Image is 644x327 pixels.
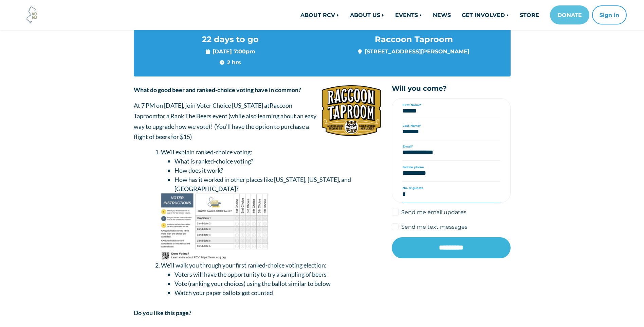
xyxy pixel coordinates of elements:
img: Generic_Ballot_Image.jpg [161,193,268,261]
a: ABOUT RCV [295,8,345,22]
a: NEWS [427,8,456,22]
nav: Main navigation [177,5,627,24]
li: Watch your paper ballots get counted [174,288,382,297]
li: What is ranked-choice voting? [174,157,382,166]
a: [STREET_ADDRESS][PERSON_NAME] [365,48,470,55]
iframe: X Post Button [236,320,258,326]
span: Raccoon Taproom [134,102,292,120]
a: EVENTS [390,8,427,22]
img: Voter Choice NJ [23,6,41,24]
li: We’ll explain ranked-choice voting: [161,148,382,261]
li: How has it worked in other places like [US_STATE], [US_STATE], and [GEOGRAPHIC_DATA]? [174,175,382,193]
span: Raccoon Taproom [375,35,453,45]
span: 2 hrs [220,58,241,66]
li: Vote (ranking your choices) using the ballot similar to below [174,279,382,288]
strong: Do you like this page? [134,309,191,316]
span: [DATE] 7:00pm [206,47,255,55]
li: We’ll walk you through your first ranked-choice voting election: [161,261,382,297]
img: silologo1.png [321,85,382,137]
h5: Will you come? [392,85,511,93]
li: Voters will have the opportunity to try a sampling of beers [174,270,382,279]
label: Send me text messages [401,223,467,231]
a: STORE [514,8,545,22]
span: ou'll have the option to purchase a flight of beers for $15) [134,123,309,141]
a: ABOUT US [345,8,390,22]
label: Send me email updates [401,208,466,216]
button: Sign in or sign up [592,5,627,24]
a: GET INVOLVED [456,8,514,22]
section: Event info [134,10,511,76]
span: 22 days to go [202,35,259,45]
li: How does it work? [174,166,382,175]
a: DONATE [550,5,589,24]
strong: What do good beer and ranked-choice voting have in common? [134,86,301,93]
p: At 7 PM on [DATE], join Voter Choice [US_STATE] at for a Rank The Beers event (while also learnin... [134,100,382,142]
